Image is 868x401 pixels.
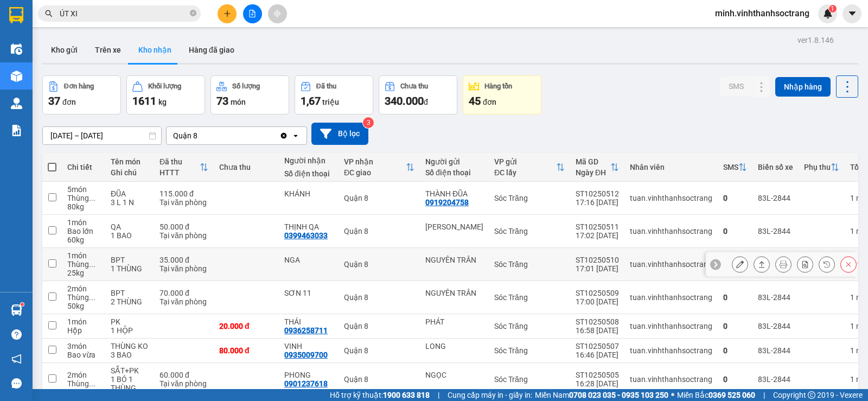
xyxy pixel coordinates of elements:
th: Toggle SortBy [154,153,214,182]
div: PHÁT [425,317,483,326]
button: Đã thu1,67 triệu [295,75,373,114]
span: minh.vinhthanhsoctrang [706,7,818,20]
div: Sửa đơn hàng [732,256,748,272]
div: Thùng vừa [67,379,100,388]
span: 45 [469,94,481,107]
div: tuan.vinhthanhsoctrang [630,227,712,235]
span: ... [89,194,95,202]
div: 70.000 đ [159,289,208,297]
div: 115.000 đ [159,189,208,198]
th: Toggle SortBy [489,153,570,182]
button: Kho gửi [42,37,86,63]
div: KHÁNH [284,189,333,198]
div: Bao lớn [67,227,100,235]
div: ST10250505 [576,371,619,379]
div: Phụ thu [804,163,831,171]
span: search [45,10,53,17]
button: file-add [243,4,262,23]
span: 37 [48,94,60,107]
span: ... [89,293,95,302]
span: close-circle [190,10,196,16]
div: tuan.vinhthanhsoctrang [630,346,712,355]
div: Người gửi [425,157,483,166]
span: đ [424,98,428,106]
sup: 1 [21,303,24,306]
div: 1 món [67,317,100,326]
span: 1 [831,5,834,12]
div: 0 [723,194,747,202]
span: ... [89,260,95,269]
div: VINH [284,342,333,351]
span: ... [89,379,95,388]
div: PHONG [284,371,333,379]
div: Người nhận [284,156,333,165]
div: 0919204758 [425,198,469,207]
button: Bộ lọc [311,123,368,145]
button: aim [268,4,287,23]
span: Miền Nam [535,389,668,401]
strong: 0708 023 035 - 0935 103 250 [569,391,668,399]
div: 80.000 đ [219,346,273,355]
div: Số lượng [232,82,260,90]
div: VP gửi [494,157,556,166]
div: 1 THÙNG [111,264,149,273]
span: | [438,389,439,401]
div: 2 THÙNG [111,297,149,306]
div: 5 món [67,185,100,194]
span: Hỗ trợ kỹ thuật: [330,389,430,401]
div: ST10250511 [576,222,619,231]
div: Quận 8 [344,322,414,330]
div: 80 kg [67,202,100,211]
div: Sóc Trăng [494,322,565,330]
div: ST10250510 [576,256,619,264]
button: Kho nhận [130,37,180,63]
span: triệu [322,98,339,106]
button: Nhập hàng [775,77,831,97]
div: Bao vừa [67,351,100,359]
div: 0901237618 [284,379,328,388]
input: Tìm tên, số ĐT hoặc mã đơn [60,8,188,20]
div: ST10250507 [576,342,619,351]
div: Sóc Trăng [494,227,565,235]
div: 1 BAO [111,231,149,240]
div: 20.000 đ [219,322,273,330]
span: file-add [248,10,256,17]
div: Sóc Trăng [494,293,565,302]
span: plus [224,10,231,17]
div: Quận 8 [344,260,414,269]
div: tuan.vinhthanhsoctrang [630,260,712,269]
div: 3 BAO [111,351,149,359]
img: solution-icon [11,125,22,136]
button: Hàng tồn45đơn [463,75,541,114]
img: warehouse-icon [11,304,22,316]
span: 340.000 [385,94,424,107]
div: 0399463033 [284,231,328,240]
span: copyright [808,391,815,399]
div: Quận 8 [344,375,414,384]
div: THÙNG KO [111,342,149,351]
div: HTTT [159,168,200,177]
div: Sóc Trăng [494,260,565,269]
div: 1 HỘP [111,326,149,335]
button: Chưa thu340.000đ [379,75,457,114]
span: question-circle [11,329,22,340]
div: Thùng lớn [67,293,100,302]
strong: 0369 525 060 [709,391,755,399]
svg: Clear value [279,131,288,140]
div: Đơn hàng [64,82,94,90]
img: warehouse-icon [11,71,22,82]
div: Quận 8 [344,194,414,202]
div: 0936258711 [284,326,328,335]
div: ĐC giao [344,168,406,177]
span: ⚪️ [671,393,674,397]
div: 25 kg [67,269,100,277]
div: Chi tiết [67,163,100,171]
svg: open [291,131,300,140]
div: Chưa thu [400,82,428,90]
div: SƠN 11 [284,289,333,297]
div: Sóc Trăng [494,194,565,202]
div: NGUYÊN TRÂN [425,256,483,264]
div: 16:58 [DATE] [576,326,619,335]
div: Tại văn phòng [159,297,208,306]
div: 83L-2844 [758,375,793,384]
